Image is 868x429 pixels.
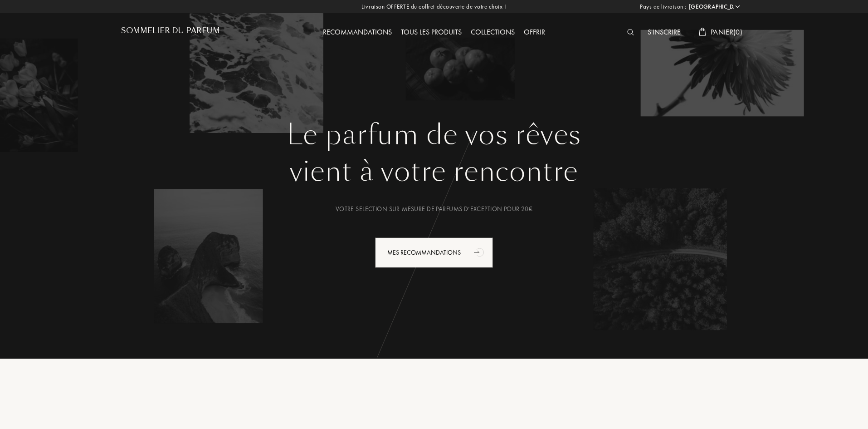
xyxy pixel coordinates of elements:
div: Mes Recommandations [375,237,493,268]
div: Tous les produits [396,27,466,39]
span: Pays de livraison : [640,2,687,11]
a: S'inscrire [643,27,685,37]
div: vient à votre rencontre [128,151,740,192]
div: Offrir [519,27,550,39]
span: Panier ( 0 ) [711,27,742,37]
h1: Sommelier du Parfum [121,26,220,35]
a: Mes Recommandationsanimation [368,237,500,268]
h1: Le parfum de vos rêves [128,118,740,151]
div: Collections [466,27,519,39]
div: Recommandations [318,27,396,39]
a: Sommelier du Parfum [121,26,220,39]
div: S'inscrire [643,27,685,39]
a: Collections [466,27,519,37]
a: Tous les produits [396,27,466,37]
a: Recommandations [318,27,396,37]
img: search_icn_white.svg [627,29,634,35]
div: animation [471,243,489,261]
a: Offrir [519,27,550,37]
img: cart_white.svg [699,28,706,36]
div: Votre selection sur-mesure de parfums d’exception pour 20€ [128,204,740,214]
